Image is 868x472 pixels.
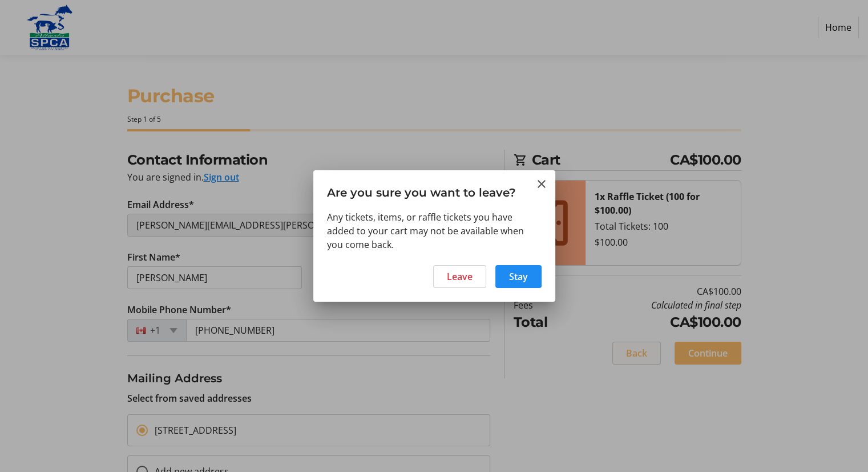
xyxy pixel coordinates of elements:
button: Leave [433,265,486,288]
div: Any tickets, items, or raffle tickets you have added to your cart may not be available when you c... [327,210,542,251]
button: Stay [495,265,542,288]
span: Leave [447,270,473,283]
span: Stay [509,270,528,283]
h3: Are you sure you want to leave? [313,170,555,210]
button: Close [535,177,548,191]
